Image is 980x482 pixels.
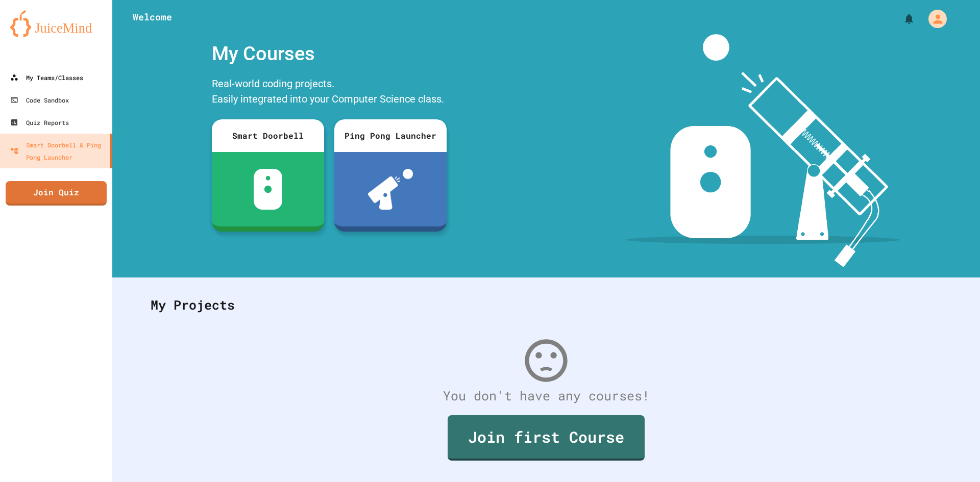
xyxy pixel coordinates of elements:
div: My Courses [207,34,452,73]
div: My Notifications [884,10,918,28]
div: My Teams/Classes [10,71,83,84]
div: My Projects [140,285,952,325]
div: Ping Pong Launcher [334,119,447,152]
img: ppl-with-ball.png [368,169,413,210]
div: Real-world coding projects. Easily integrated into your Computer Science class. [207,73,452,112]
div: Quiz Reports [10,116,69,129]
div: Smart Doorbell [212,119,324,152]
img: logo-orange.svg [10,10,102,37]
img: sdb-white.svg [254,169,283,210]
div: My Account [918,7,949,31]
a: Join first Course [448,415,645,461]
a: Join Quiz [6,181,107,206]
div: You don't have any courses! [140,386,952,405]
img: banner-image-my-projects.png [626,34,900,267]
div: Code Sandbox [10,94,69,106]
div: Smart Doorbell & Ping Pong Launcher [10,139,106,163]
